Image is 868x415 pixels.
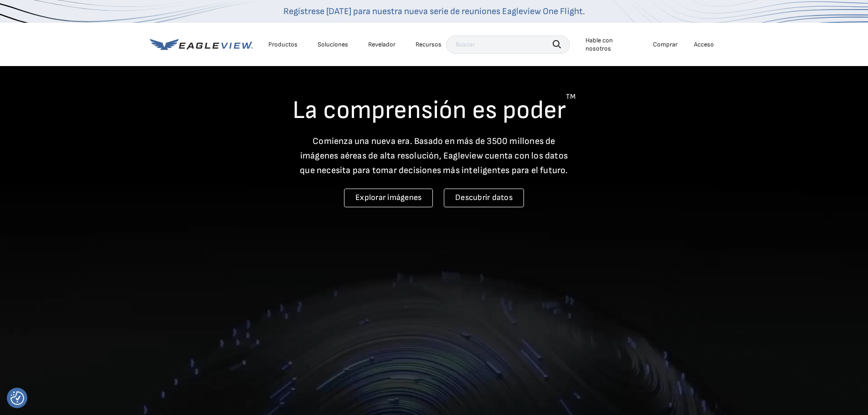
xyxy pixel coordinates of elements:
font: TM [566,92,575,101]
font: Recursos [416,41,442,48]
font: Descubrir datos [455,193,513,202]
a: Comprar [653,41,678,49]
input: Buscar [446,36,570,54]
font: Revelador [368,41,395,48]
font: Acceso [694,41,714,48]
font: Soluciones [318,41,348,48]
font: Productos [268,41,298,48]
font: Comprar [653,41,678,48]
font: Hable con nosotros [586,36,613,52]
font: Explorar imágenes [355,193,421,202]
button: Preferencias de consentimiento [10,391,24,405]
a: Descubrir datos [444,189,524,207]
a: Explorar imágenes [344,189,433,207]
a: Regístrese [DATE] para nuestra nueva serie de reuniones Eagleview One Flight. [283,6,585,17]
font: La comprensión es poder [293,95,566,126]
font: Comienza una nueva era. Basado en más de 3500 millones de imágenes aéreas de alta resolución, Eag... [300,136,568,176]
a: Revelador [368,41,395,49]
img: Revisar el botón de consentimiento [10,391,24,405]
